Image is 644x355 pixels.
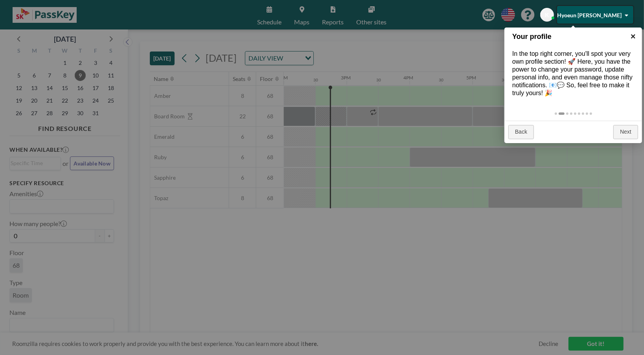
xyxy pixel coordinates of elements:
[545,11,549,18] span: K
[512,31,622,42] h1: Your profile
[624,28,642,45] a: ×
[508,125,534,139] a: Back
[504,42,642,105] div: In the top right corner, you'll spot your very own profile section! 🚀 Here, you have the power to...
[613,125,638,139] a: Next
